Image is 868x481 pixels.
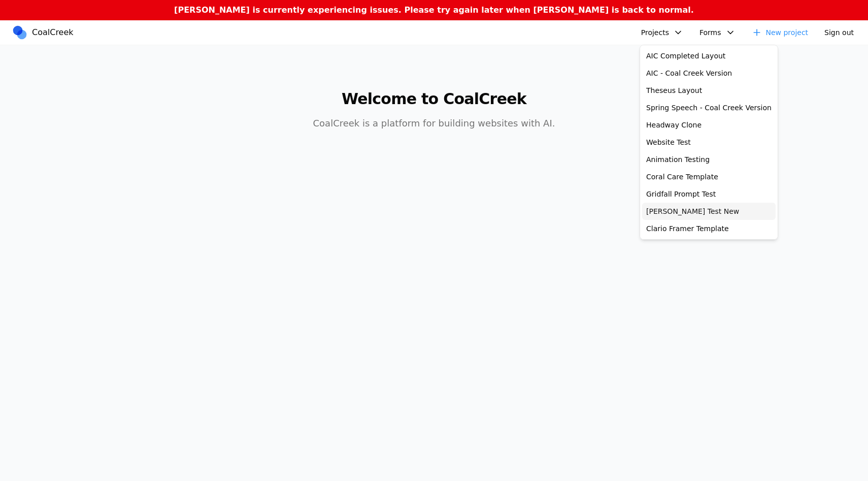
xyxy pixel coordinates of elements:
[642,82,776,99] a: Theseus Layout
[746,24,815,41] a: New project
[642,134,776,151] a: Website Test
[635,24,689,41] button: Projects
[642,116,776,134] a: Headway Clone
[239,116,629,131] p: CoalCreek is a platform for building websites with AI.
[818,24,860,41] button: Sign out
[239,90,629,108] h1: Welcome to CoalCreek
[32,26,74,39] span: CoalCreek
[642,220,776,237] a: Clario Framer Template
[642,185,776,203] a: Gridfall Prompt Test
[640,45,778,240] div: Projects
[642,151,776,168] a: Animation Testing
[12,25,78,40] a: CoalCreek
[642,168,776,185] a: Coral Care Template
[693,24,742,41] button: Forms
[642,65,776,82] a: AIC - Coal Creek Version
[642,99,776,116] a: Spring Speech - Coal Creek Version
[642,47,776,65] a: AIC Completed Layout
[174,5,694,15] span: [PERSON_NAME] is currently experiencing issues. Please try again later when [PERSON_NAME] is back...
[642,203,776,220] a: [PERSON_NAME] Test New
[642,237,776,254] a: New Project [PERSON_NAME]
